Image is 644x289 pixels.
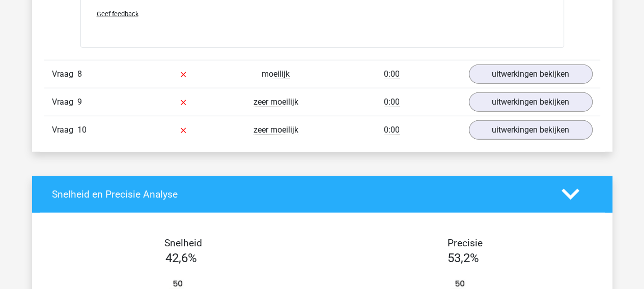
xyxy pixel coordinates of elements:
span: 53,2% [447,251,479,265]
span: 42,6% [165,251,197,265]
a: uitwerkingen bekijken [469,92,593,112]
h4: Snelheid en Precisie Analyse [52,188,546,200]
a: uitwerkingen bekijken [469,65,593,84]
span: Vraag [52,96,77,108]
span: 8 [77,69,82,79]
span: zeer moeilijk [254,97,298,107]
span: 0:00 [384,125,400,135]
h4: Precisie [334,237,597,249]
span: 0:00 [384,97,400,107]
span: 0:00 [384,69,400,79]
span: Vraag [52,68,77,80]
span: 9 [77,97,82,107]
span: Geef feedback [97,10,138,18]
span: zeer moeilijk [254,125,298,135]
span: 10 [77,125,87,135]
a: uitwerkingen bekijken [469,120,593,140]
span: Vraag [52,124,77,136]
h4: Snelheid [52,237,315,249]
span: moeilijk [262,69,290,79]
